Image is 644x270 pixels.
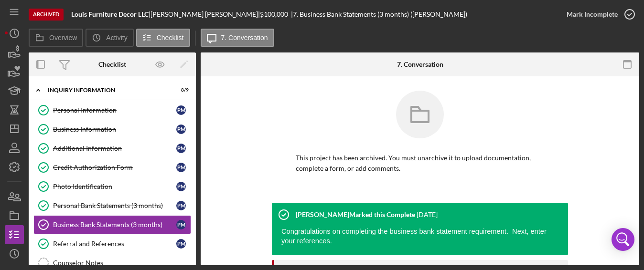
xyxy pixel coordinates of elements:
div: Referral and References [53,240,176,248]
button: 7. Conversation [201,29,274,47]
span: Congratulations on completing the business bank statement requirement. Next, enter your references. [281,228,547,245]
div: Credit Authorization Form [53,164,176,171]
div: Photo Identification [53,183,176,190]
b: Louis Furniture Decor LLC [71,10,149,18]
button: Mark Incomplete [557,5,639,24]
div: Open Intercom Messenger [612,228,634,251]
div: P M [176,163,186,172]
a: Personal InformationPM [33,101,191,120]
a: Business InformationPM [33,120,191,139]
div: | 7. Business Bank Statements (3 months) ([PERSON_NAME]) [291,10,467,18]
time: 2024-07-23 14:17 [417,211,438,218]
div: P M [176,220,186,229]
div: Additional Information [53,145,176,152]
div: P M [176,239,186,249]
div: P M [176,125,186,134]
button: Checklist [136,29,190,47]
div: P M [176,144,186,153]
div: [PERSON_NAME] [PERSON_NAME] | [150,10,260,18]
label: Checklist [157,34,184,42]
div: 8 / 9 [172,87,189,93]
div: Checklist [98,61,126,68]
div: | [71,10,150,18]
button: Activity [86,29,133,47]
label: 7. Conversation [221,34,268,42]
a: Personal Bank Statements (3 months)PM [33,196,191,215]
p: This project has been archived. You must unarchive it to upload documentation, complete a form, o... [296,153,544,174]
div: Personal Information [53,106,176,114]
a: Additional InformationPM [33,139,191,158]
div: INQUIRY INFORMATION [48,87,165,93]
div: Counselor Notes [53,259,191,267]
div: P M [176,105,186,115]
div: P M [176,182,186,191]
div: Personal Bank Statements (3 months) [53,202,176,209]
div: $100,000 [260,10,291,18]
div: [PERSON_NAME] Marked this Complete [296,211,415,218]
a: Referral and ReferencesPM [33,234,191,253]
a: Business Bank Statements (3 months)PM [33,215,191,234]
div: 7. Conversation [397,61,443,68]
button: Overview [29,29,83,47]
a: Credit Authorization FormPM [33,158,191,177]
div: Archived [29,9,64,21]
div: Mark Incomplete [567,5,618,24]
div: Business Bank Statements (3 months) [53,221,176,228]
div: P M [176,201,186,210]
div: Business Information [53,125,176,133]
label: Overview [49,34,77,42]
a: Photo IdentificationPM [33,177,191,196]
label: Activity [106,34,127,42]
